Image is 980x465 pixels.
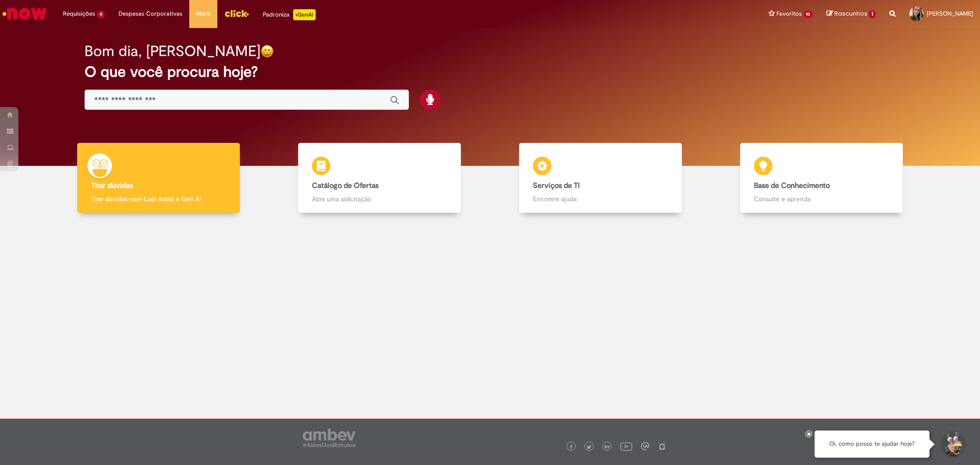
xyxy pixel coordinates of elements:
a: Tirar dúvidas Tirar dúvidas com Lupi Assist e Gen Ai [48,143,269,213]
img: logo_footer_linkedin.png [605,444,609,450]
button: Iniciar Conversa de Suporte [939,431,966,458]
span: Requisições [63,9,95,18]
h2: O que você procura hoje? [85,64,895,80]
span: Favoritos [776,9,802,18]
span: Rascunhos [834,9,867,18]
a: Catálogo de Ofertas Abra uma solicitação [269,143,490,213]
img: click_logo_yellow_360x200.png [224,6,249,20]
p: Abra uma solicitação [312,194,447,204]
div: Padroniza [263,9,316,20]
span: [PERSON_NAME] [927,10,973,17]
img: happy-face.png [261,45,274,58]
span: 4 [97,11,105,18]
span: Despesas Corporativas [119,9,182,18]
img: logo_footer_naosei.png [658,442,666,450]
img: logo_footer_ambev_rotulo_gray.png [303,429,356,447]
b: Catálogo de Ofertas [312,181,379,190]
img: logo_footer_youtube.png [620,440,632,452]
p: Encontre ajuda [533,194,668,204]
span: 1 [869,10,876,18]
img: logo_footer_twitter.png [587,445,591,449]
p: Consulte e aprenda [754,194,889,204]
img: logo_footer_facebook.png [569,445,573,449]
b: Base de Conhecimento [754,181,830,190]
p: Tirar dúvidas com Lupi Assist e Gen Ai [91,194,226,204]
h2: Bom dia, [PERSON_NAME] [85,43,261,59]
p: +GenAi [293,9,316,20]
div: Oi, como posso te ajudar hoje? [815,431,929,458]
img: logo_footer_workplace.png [641,442,649,450]
b: Tirar dúvidas [91,181,133,190]
span: 10 [804,11,813,18]
img: ServiceNow [1,5,48,23]
a: Base de Conhecimento Consulte e aprenda [711,143,932,213]
a: Rascunhos [827,10,876,18]
b: Serviços de TI [533,181,580,190]
span: More [196,9,210,18]
a: Serviços de TI Encontre ajuda [490,143,711,213]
